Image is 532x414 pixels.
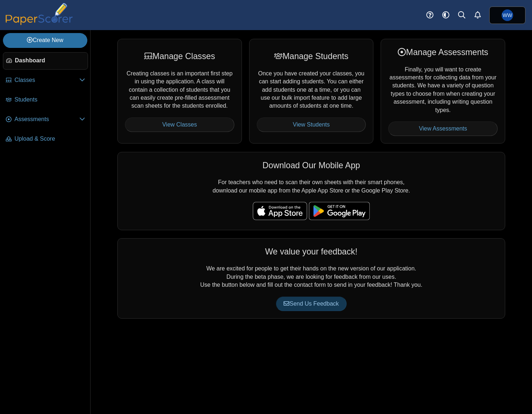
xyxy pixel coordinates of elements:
[257,117,366,132] a: View Students
[3,72,88,89] a: Classes
[257,50,366,62] div: Manage Students
[14,96,85,104] span: Students
[3,3,75,25] img: PaperScorer
[3,52,88,70] a: Dashboard
[3,33,87,47] a: Create New
[489,7,525,24] a: William Whitney
[117,238,505,319] div: We are excited for people to get their hands on the new version of our application. During the be...
[125,50,234,62] div: Manage Classes
[3,111,88,128] a: Assessments
[388,121,498,136] a: View Assessments
[14,115,79,123] span: Assessments
[15,57,85,65] span: Dashboard
[381,39,505,144] div: Finally, you will want to create assessments for collecting data from your students. We have a va...
[14,76,79,84] span: Classes
[117,39,242,144] div: Creating classes is an important first step in using the application. A class will contain a coll...
[284,301,339,307] span: Send Us Feedback
[3,20,75,26] a: PaperScorer
[503,13,512,18] span: William Whitney
[14,135,85,143] span: Upload & Score
[276,297,346,311] a: Send Us Feedback
[117,152,505,230] div: For teachers who need to scan their own sheets with their smart phones, download our mobile app f...
[388,46,498,58] div: Manage Assessments
[470,7,486,23] a: Alerts
[249,39,374,144] div: Once you have created your classes, you can start adding students. You can either add students on...
[125,160,498,171] div: Download Our Mobile App
[502,9,513,21] span: William Whitney
[3,131,88,148] a: Upload & Score
[309,202,370,220] img: google-play-badge.png
[125,246,498,257] div: We value your feedback!
[125,117,234,132] a: View Classes
[253,202,307,220] img: apple-store-badge.svg
[3,91,88,109] a: Students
